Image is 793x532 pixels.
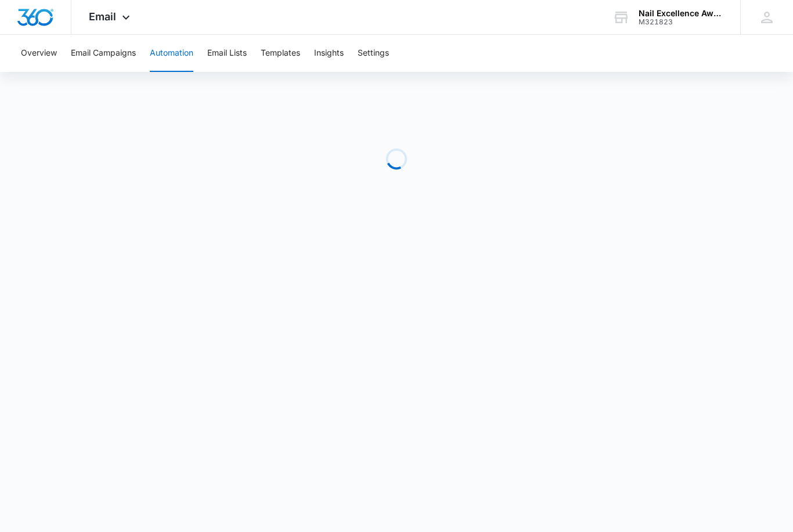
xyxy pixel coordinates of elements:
[314,35,344,72] button: Insights
[89,10,116,23] span: Email
[71,35,136,72] button: Email Campaigns
[21,35,57,72] button: Overview
[150,35,193,72] button: Automation
[261,35,300,72] button: Templates
[358,35,389,72] button: Settings
[639,9,723,18] div: account name
[639,18,723,26] div: account id
[207,35,247,72] button: Email Lists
